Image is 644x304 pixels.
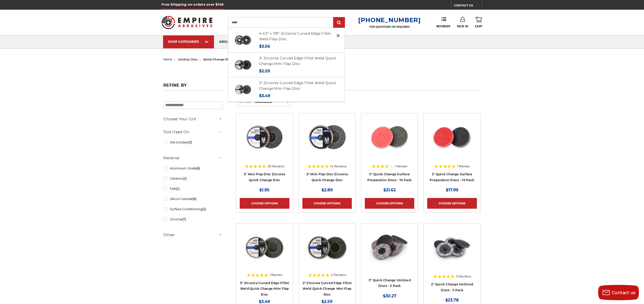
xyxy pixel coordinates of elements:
[182,217,186,221] span: (7)
[436,25,450,28] span: Reorder
[163,215,222,224] a: Zirconia
[303,281,352,296] a: 2" Zirconia Curved Edge Fillet Weld Quick Change Mini Flap Disc
[302,198,352,209] a: Choose Options
[203,58,233,61] span: quick change discs
[259,44,270,49] span: $3.56
[259,31,331,42] a: 4-1/2" x 7/8" Zirconia Curved Edge Fillet Weld Flap Disc
[432,227,473,268] img: 2" Quick Change Unitized Discs - 5 Pack
[358,16,421,24] a: [PHONE_NUMBER]
[202,207,206,211] span: (2)
[193,197,196,201] span: (6)
[163,129,222,135] h5: Tool Used On
[259,69,270,73] span: $2.59
[334,32,342,40] a: Close
[163,116,222,122] h5: Choose Your Grit
[457,25,468,28] span: Sign In
[456,275,471,278] span: 3 Reviews
[436,17,450,28] a: Reorder
[432,117,473,158] img: 2 inch surface preparation discs
[369,227,410,268] img: 3" Quick Change Unitized Discs - 5 Pack
[612,290,636,295] span: Contact us
[168,40,209,44] div: SHOP CATEGORIES
[163,194,222,203] a: Silicon Carbide
[307,117,347,158] img: BHA 3" Quick Change 60 Grit Flap Disc for Fine Grinding and Finishing
[176,187,180,191] span: (2)
[365,117,414,166] a: 3 inch surface preparation discs
[163,58,172,61] a: home
[244,172,285,182] a: 2" Mini Flap Disc Zirconia Quick Change Disc
[183,177,187,180] span: (2)
[162,12,212,32] img: Empire Abrasives
[358,25,421,29] p: FOR QUESTIONS OR INQUIRIES
[321,188,333,192] span: $2.89
[163,184,222,193] a: Felt
[187,140,192,144] span: (21)
[457,165,470,168] span: 1 Review
[259,299,270,304] span: $3.49
[235,80,481,91] h1: quick change discs
[395,165,408,168] span: 1 Review
[244,117,285,158] img: Black Hawk Abrasives 2-inch Zirconia Flap Disc with 60 Grit Zirconia for Smooth Finishing
[163,205,222,214] a: Surface Conditioning
[163,138,222,147] a: Die Grinder
[196,166,200,170] span: (6)
[365,198,414,209] a: Choose Options
[427,227,477,276] a: 2" Quick Change Unitized Discs - 5 Pack
[369,278,411,288] a: 3" Quick Change Unitized Discs - 5 Pack
[163,174,222,183] a: Ceramic
[475,17,482,28] a: Cart
[598,285,639,300] button: Contact us
[446,188,458,192] span: $17.99
[475,25,482,28] span: Cart
[330,165,347,168] span: 14 Reviews
[240,198,289,209] a: Choose Options
[336,31,340,41] span: ×
[163,164,222,173] a: Aluminum Oxide
[234,56,252,73] img: BHA 2 inch mini curved edge quick change flap discs
[430,172,474,182] a: 2" Quick Change Surface Preparation Discs - 10 Pack
[321,299,332,304] span: $2.59
[302,227,352,276] a: BHA 2 inch mini curved edge quick change flap discs
[259,188,270,192] span: $1.95
[307,227,347,268] img: BHA 2 inch mini curved edge quick change flap discs
[445,298,459,302] span: $23.78
[306,172,348,182] a: 3" Mini Flap Disc Zirconia Quick Change Disc
[240,281,289,296] a: 3" Zirconia Curved Edge Fillet Weld Quick Change Mini Flap Disc
[163,232,222,238] h5: Other
[427,117,477,166] a: 2 inch surface preparation discs
[163,83,222,91] h5: Refine by
[334,18,344,28] input: Submit
[431,282,473,292] a: 2" Quick Change Unitized Discs - 5 Pack
[369,117,410,158] img: 3 inch surface preparation discs
[163,155,222,161] h5: Material
[267,165,285,168] span: 39 Reviews
[259,56,336,66] a: 2" Zirconia Curved Edge Fillet Weld Quick Change Mini Flap Disc
[178,58,197,61] a: sanding discs
[302,117,352,166] a: BHA 3" Quick Change 60 Grit Flap Disc for Fine Grinding and Finishing
[259,81,336,91] a: 3" Zirconia Curved Edge Fillet Weld Quick Change Mini Flap Disc
[259,93,270,98] span: $3.49
[214,35,240,48] a: about us
[427,198,477,209] a: Choose Options
[234,31,252,49] img: Black Hawk Abrasives 4.5 inch curved edge flap disc
[365,227,414,276] a: 3" Quick Change Unitized Discs - 5 Pack
[383,188,396,192] span: $21.62
[234,81,252,98] img: BHA 3 inch quick change curved edge flap discs
[454,3,482,10] a: CONTACT US
[383,294,396,298] span: $30.27
[240,117,289,166] a: Black Hawk Abrasives 2-inch Zirconia Flap Disc with 60 Grit Zirconia for Smooth Finishing
[367,172,412,182] a: 3" Quick Change Surface Preparation Discs - 10 Pack
[244,227,285,268] img: BHA 3 inch quick change curved edge flap discs
[240,227,289,276] a: BHA 3 inch quick change curved edge flap discs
